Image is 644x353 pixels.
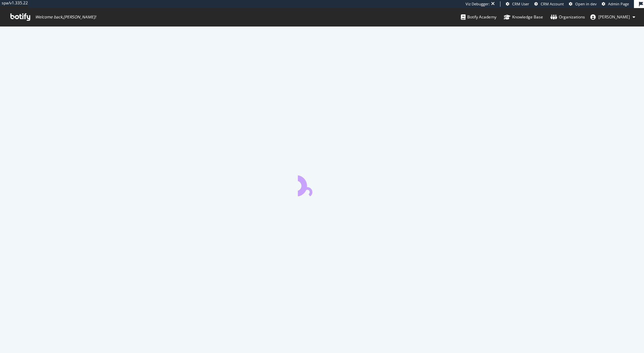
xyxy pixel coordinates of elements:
[504,14,543,20] div: Knowledge Base
[608,1,629,6] span: Admin Page
[550,8,585,26] a: Organizations
[585,12,641,22] button: [PERSON_NAME]
[504,8,543,26] a: Knowledge Base
[461,14,496,20] div: Botify Academy
[35,14,96,20] span: Welcome back, [PERSON_NAME] !
[461,8,496,26] a: Botify Academy
[598,14,630,20] span: susana
[569,1,597,7] a: Open in dev
[575,1,597,6] span: Open in dev
[534,1,564,7] a: CRM Account
[298,172,346,196] div: animation
[512,1,529,6] span: CRM User
[541,1,564,6] span: CRM Account
[466,1,490,7] div: Viz Debugger:
[506,1,529,7] a: CRM User
[550,14,585,20] div: Organizations
[602,1,629,7] a: Admin Page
